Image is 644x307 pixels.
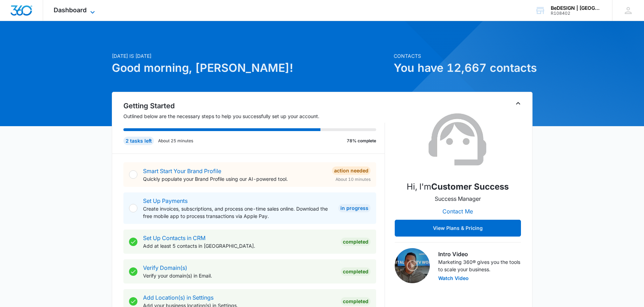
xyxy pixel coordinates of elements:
p: Contacts [394,52,533,60]
p: Outlined below are the necessary steps to help you successfully set up your account. [123,112,385,120]
p: Add at least 5 contacts in [GEOGRAPHIC_DATA]. [143,242,335,250]
strong: Customer Success [431,182,509,192]
div: Completed [341,297,371,306]
p: 78% complete [347,138,376,144]
div: account name [551,5,602,11]
p: [DATE] is [DATE] [112,52,389,60]
span: Dashboard [54,6,87,14]
p: Verify your domain(s) in Email. [143,272,335,279]
p: Success Manager [435,195,481,203]
div: Completed [341,238,371,246]
p: About 25 minutes [158,138,193,144]
div: Action Needed [332,166,371,175]
h3: Intro Video [438,250,521,258]
div: Completed [341,267,371,276]
a: Smart Start Your Brand Profile [143,168,221,175]
button: Toggle Collapse [514,99,522,108]
p: Hi, I'm [407,180,509,193]
a: Verify Domain(s) [143,264,187,271]
h1: Good morning, [PERSON_NAME]! [112,60,389,76]
div: 2 tasks left [123,137,154,145]
a: Set Up Payments [143,197,188,204]
h1: You have 12,667 contacts [394,60,533,76]
div: In Progress [338,204,371,212]
p: Create invoices, subscriptions, and process one-time sales online. Download the free mobile app t... [143,205,333,220]
p: Quickly populate your Brand Profile using our AI-powered tool. [143,175,326,183]
button: Contact Me [435,203,480,220]
p: Marketing 360® gives you the tools to scale your business. [438,258,521,273]
img: Customer Success [423,105,493,175]
img: Intro Video [395,248,430,283]
a: Set Up Contacts in CRM [143,234,205,241]
button: View Plans & Pricing [395,220,521,237]
a: Add Location(s) in Settings [143,294,213,301]
span: About 10 minutes [335,176,371,183]
div: account id [551,11,602,16]
button: Watch Video [438,276,469,281]
h2: Getting Started [123,101,385,111]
